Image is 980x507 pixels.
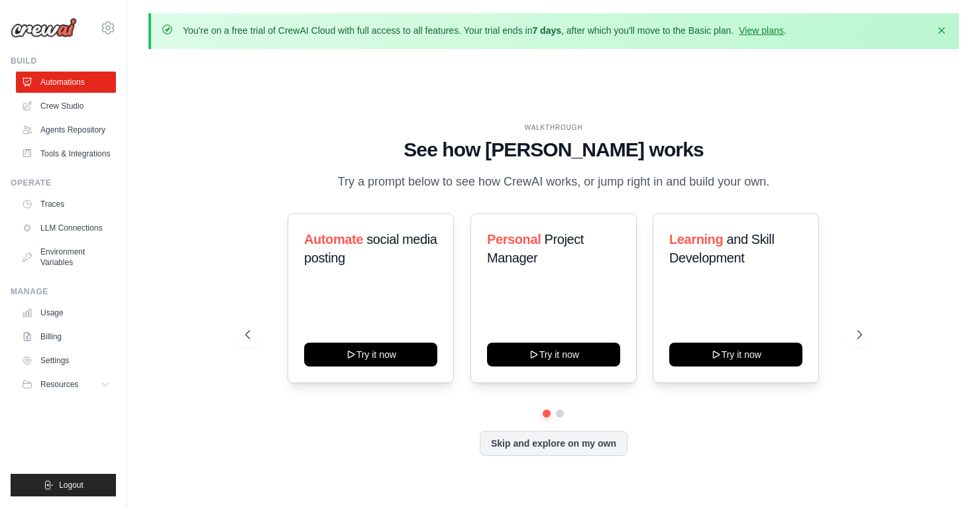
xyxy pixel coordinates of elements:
span: Resources [40,379,78,390]
a: Agents Repository [16,119,116,141]
strong: 7 days [532,25,561,36]
a: Tools & Integrations [16,143,116,164]
a: View plans [739,25,783,36]
span: Personal [487,232,541,247]
a: Crew Studio [16,95,116,117]
button: Try it now [304,343,437,366]
span: Automate [304,232,363,247]
img: Logo [11,18,77,38]
button: Resources [16,374,116,395]
a: Usage [16,302,116,323]
a: Environment Variables [16,241,116,273]
span: and Skill Development [669,232,774,265]
span: social media posting [304,232,437,265]
h1: See how [PERSON_NAME] works [245,138,861,162]
a: Traces [16,194,116,215]
a: Automations [16,72,116,93]
span: Project Manager [487,232,584,265]
p: Try a prompt below to see how CrewAI works, or jump right in and build your own. [331,172,776,192]
a: Settings [16,350,116,371]
a: LLM Connections [16,217,116,239]
span: Learning [669,232,723,247]
a: Billing [16,326,116,347]
div: Operate [11,178,116,188]
p: You're on a free trial of CrewAI Cloud with full access to all features. Your trial ends in , aft... [183,24,787,37]
div: WALKTHROUGH [245,123,861,133]
div: Manage [11,286,116,297]
button: Try it now [669,343,802,366]
button: Logout [11,474,116,496]
button: Skip and explore on my own [480,431,627,456]
span: Logout [59,480,83,490]
button: Try it now [487,343,620,366]
div: Build [11,56,116,66]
